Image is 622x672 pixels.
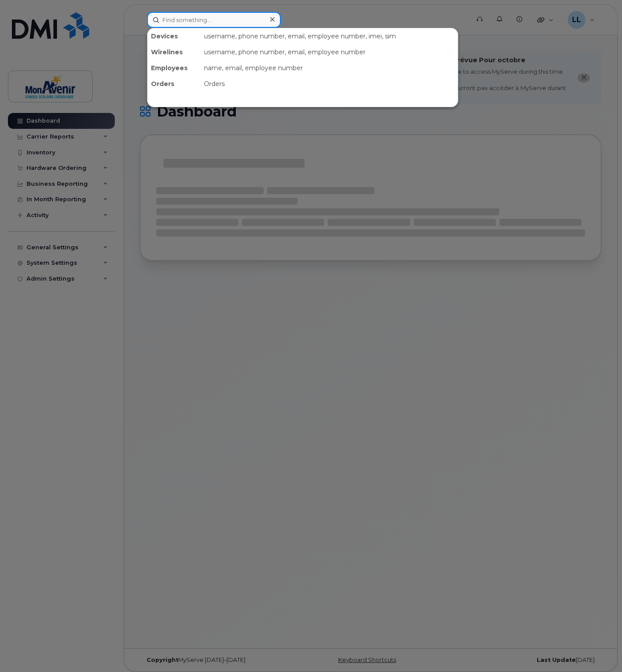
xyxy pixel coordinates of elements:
[200,60,458,76] div: name, email, employee number
[147,60,200,76] div: Employees
[147,44,200,60] div: Wirelines
[200,28,458,44] div: username, phone number, email, employee number, imei, sim
[200,44,458,60] div: username, phone number, email, employee number
[147,28,200,44] div: Devices
[200,76,458,92] div: Orders
[147,76,200,92] div: Orders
